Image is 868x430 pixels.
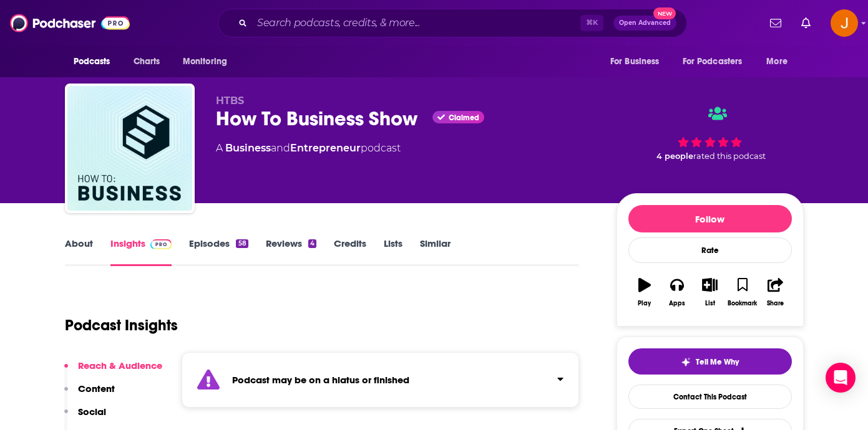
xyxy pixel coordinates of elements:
[767,300,784,307] div: Share
[796,12,816,34] a: Show notifications dropdown
[765,12,786,34] a: Show notifications dropdown
[628,385,792,409] a: Contact This Podcast
[766,53,788,70] span: More
[65,50,127,74] button: open menu
[683,53,743,70] span: For Podcasters
[602,50,675,74] button: open menu
[681,357,691,367] img: tell me why sparkle
[656,151,693,161] span: 4 people
[693,151,766,161] span: rated this podcast
[693,270,726,315] button: List
[696,357,739,367] span: Tell Me Why
[831,9,858,37] img: User Profile
[384,237,402,266] a: Lists
[334,237,366,266] a: Credits
[705,300,715,307] div: List
[271,142,290,154] span: and
[182,352,580,408] section: Click to expand status details
[232,374,409,386] strong: Podcast may be on a hiatus or finished
[290,142,361,154] a: Entrepreneur
[150,239,172,249] img: Podchaser Pro
[64,360,162,383] button: Reach & Audience
[675,50,761,74] button: open menu
[266,237,316,266] a: Reviews4
[759,270,791,315] button: Share
[638,300,651,307] div: Play
[252,13,580,33] input: Search podcasts, credits, & more...
[225,142,271,154] a: Business
[67,86,192,211] img: How To Business Show
[758,50,803,74] button: open menu
[661,270,693,315] button: Apps
[189,237,248,266] a: Episodes58
[216,141,401,156] div: A podcast
[420,237,451,266] a: Similar
[78,406,106,418] p: Social
[628,205,792,232] button: Follow
[174,50,243,74] button: open menu
[831,9,858,37] button: Show profile menu
[449,115,479,121] span: Claimed
[183,53,227,70] span: Monitoring
[617,95,804,172] div: 4 peoplerated this podcast
[218,9,687,37] div: Search podcasts, credits, & more...
[308,239,316,248] div: 4
[74,53,110,70] span: Podcasts
[669,300,685,307] div: Apps
[134,53,160,70] span: Charts
[628,237,792,263] div: Rate
[10,11,130,35] img: Podchaser - Follow, Share and Rate Podcasts
[125,50,168,74] a: Charts
[653,7,676,19] span: New
[826,363,856,393] div: Open Intercom Messenger
[65,237,93,266] a: About
[728,300,757,307] div: Bookmark
[726,270,759,315] button: Bookmark
[65,316,178,335] h1: Podcast Insights
[236,239,248,248] div: 58
[610,53,660,70] span: For Business
[64,406,106,429] button: Social
[831,9,858,37] span: Logged in as justine87181
[78,360,162,371] p: Reach & Audience
[64,383,115,406] button: Content
[78,383,115,394] p: Content
[216,95,244,107] span: HTBS
[619,20,671,26] span: Open Advanced
[110,237,172,266] a: InsightsPodchaser Pro
[628,348,792,375] button: tell me why sparkleTell Me Why
[613,16,676,31] button: Open AdvancedNew
[580,15,603,31] span: ⌘ K
[628,270,661,315] button: Play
